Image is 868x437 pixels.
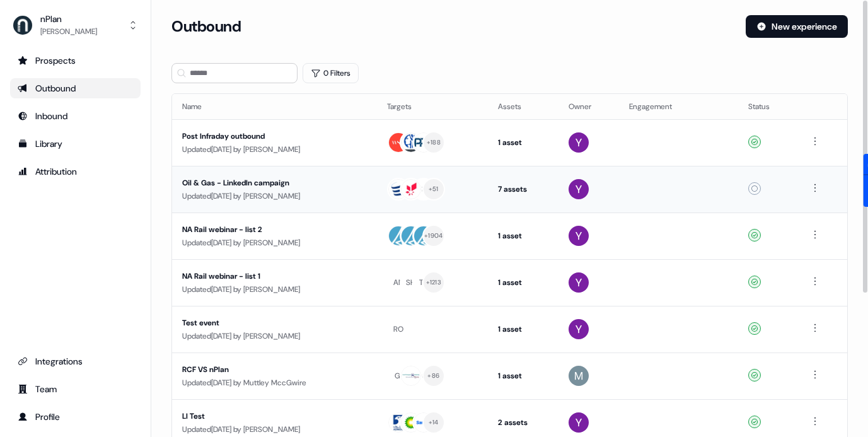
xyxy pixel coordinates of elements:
div: NA Rail webinar - list 1 [182,270,367,283]
img: Yuriy [569,132,589,153]
th: Assets [488,94,558,119]
div: Test event [182,317,367,329]
th: Owner [558,94,619,119]
div: TH [419,276,428,289]
div: 1 asset [498,276,548,289]
div: 1 asset [498,230,548,242]
div: 1 asset [498,323,548,335]
div: Prospects [18,54,133,67]
div: + 14 [429,417,439,428]
a: Go to attribution [10,161,141,182]
div: Attribution [18,165,133,178]
div: + 1213 [426,277,441,288]
div: GI [395,370,402,382]
img: Muttley [569,366,589,386]
img: Yuriy [569,179,589,199]
div: Library [18,137,133,150]
div: 2 assets [498,416,548,429]
img: Yuriy [569,226,589,246]
img: Yuriy [569,272,589,293]
div: Post Infraday outbound [182,130,367,143]
div: Profile [18,411,133,423]
div: + 188 [427,137,441,148]
th: Status [738,94,797,119]
th: Engagement [619,94,738,119]
div: Integrations [18,355,133,368]
a: Go to team [10,379,141,399]
div: LI Test [182,410,367,422]
div: 1 asset [498,370,548,382]
div: Updated [DATE] by [PERSON_NAME] [182,330,367,342]
button: New experience [746,15,848,38]
div: nPlan [40,13,97,25]
div: + 86 [427,370,439,382]
button: nPlan[PERSON_NAME] [10,10,141,40]
div: SH [406,276,415,289]
div: Inbound [18,110,133,122]
button: 0 Filters [303,63,359,83]
a: Go to templates [10,134,141,154]
div: AN [393,276,403,289]
div: Updated [DATE] by [PERSON_NAME] [182,236,367,249]
div: Updated [DATE] by [PERSON_NAME] [182,190,367,202]
div: NA Rail webinar - list 2 [182,223,367,236]
div: 7 assets [498,183,548,195]
div: [PERSON_NAME] [40,25,97,38]
a: Go to prospects [10,50,141,71]
div: Oil & Gas - LinkedIn campaign [182,177,367,189]
div: + 1904 [424,230,443,242]
div: Updated [DATE] by [PERSON_NAME] [182,143,367,156]
a: Go to outbound experience [10,78,141,98]
div: RCF VS nPlan [182,363,367,376]
div: RO [393,323,403,335]
th: Targets [377,94,488,119]
div: Updated [DATE] by Muttley MccGwire [182,376,367,389]
a: Go to Inbound [10,106,141,126]
div: + 51 [429,184,439,195]
img: Yuriy [569,319,589,339]
div: Team [18,383,133,395]
div: 1 asset [498,136,548,149]
div: Updated [DATE] by [PERSON_NAME] [182,283,367,296]
h3: Outbound [171,17,241,36]
div: Updated [DATE] by [PERSON_NAME] [182,423,367,436]
a: Go to profile [10,407,141,427]
div: Outbound [18,82,133,95]
a: Go to integrations [10,351,141,371]
th: Name [172,94,377,119]
img: Yuriy [569,412,589,433]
